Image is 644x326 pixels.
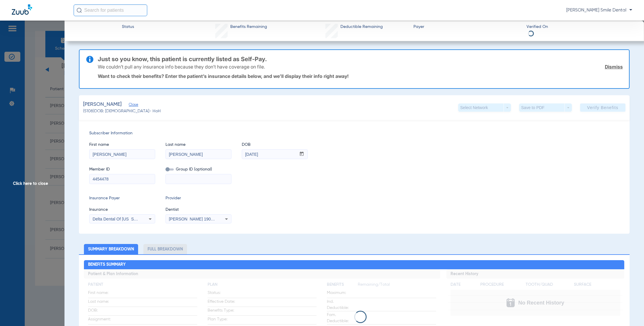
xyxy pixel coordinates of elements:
p: We couldn’t pull any insurance info because they don’t have coverage on file. [98,64,265,70]
span: Deductible Remaining [340,24,383,30]
span: First name [89,142,155,148]
span: Last name [165,142,231,148]
span: Benefits Remaining [230,24,267,30]
span: Verified On [527,24,635,30]
span: [PERSON_NAME] Smile Dental [566,7,632,13]
span: Dentist [165,207,231,213]
img: info-icon [86,56,93,63]
span: Group ID (optional) [165,166,231,173]
span: [PERSON_NAME] 1902004526 [169,217,227,221]
span: Provider [165,195,231,201]
iframe: Chat Widget [615,298,644,326]
span: Payer [413,24,522,30]
p: Want to check their benefits? Enter the patient’s insurance details below, and we’ll display thei... [98,73,623,79]
img: Search Icon [77,8,82,13]
span: Insurance [89,207,155,213]
h2: Benefits Summary [84,260,624,270]
span: DOB [242,142,308,148]
li: Summary Breakdown [84,244,138,254]
span: Close [129,103,134,108]
span: Subscriber Information [89,130,619,136]
span: Member ID [89,166,155,173]
button: Open calendar [296,150,307,159]
span: Insurance Payer [89,195,155,201]
span: Delta Dental Of [US_STATE] [92,217,145,221]
a: Dismiss [605,64,623,70]
span: (5108) DOB: [DEMOGRAPHIC_DATA] - HoH [83,108,161,114]
h3: Just so you know, this patient is currently listed as Self-Pay. [98,56,623,62]
li: Full Breakdown [143,244,187,254]
img: Zuub Logo [12,4,32,15]
span: [PERSON_NAME] [83,101,122,108]
input: Search for patients [74,4,147,16]
span: Status [122,24,134,30]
